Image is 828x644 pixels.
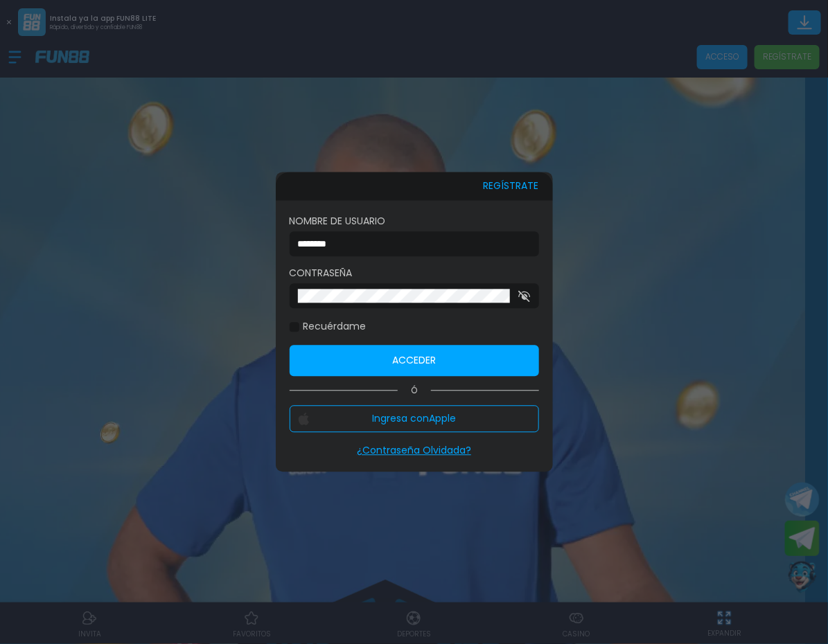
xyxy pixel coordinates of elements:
[290,215,539,229] label: Nombre de usuario
[290,320,367,334] label: Recuérdame
[290,385,539,397] p: Ó
[484,172,539,201] button: REGÍSTRATE
[290,444,539,458] p: ¿Contraseña Olvidada?
[290,406,539,433] button: Ingresa conApple
[290,346,539,377] button: Acceder
[290,267,539,281] label: Contraseña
